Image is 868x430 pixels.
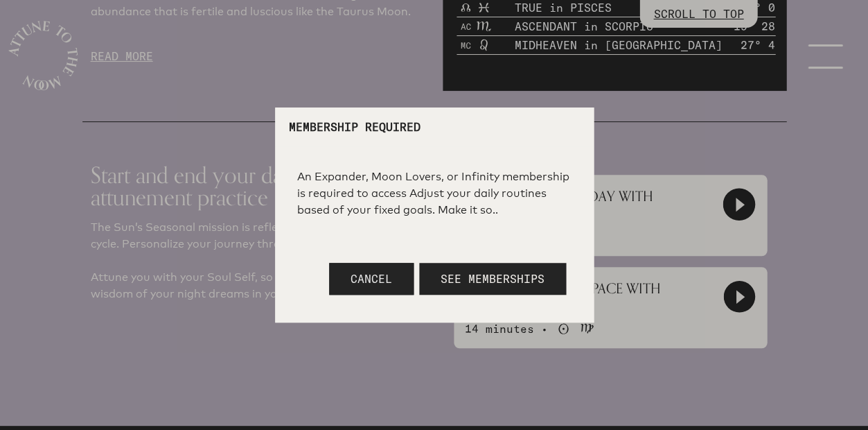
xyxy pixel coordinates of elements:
button: Cancel [329,263,414,295]
p: Membership Required [289,121,580,132]
button: See Memberships [419,263,566,295]
span: Cancel [351,272,392,286]
div: An Expander, Moon Lovers, or Infinity membership is required to access Adjust your daily routines... [297,169,572,218]
span: See Memberships [441,272,544,286]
